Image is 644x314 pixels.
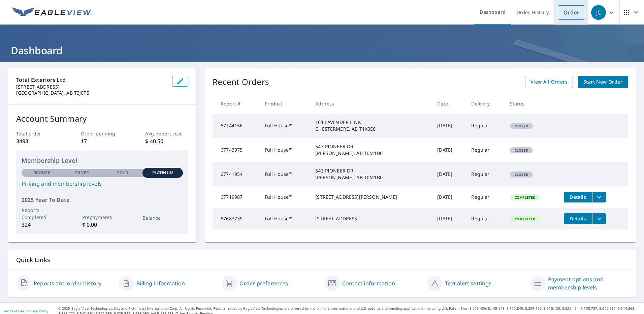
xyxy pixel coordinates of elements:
td: [DATE] [432,138,466,162]
a: Order [558,5,585,20]
th: Report # [213,94,259,114]
th: Date [432,94,466,114]
a: Pricing and membership levels [22,180,183,188]
span: View All Orders [530,78,568,86]
p: Membership Level [22,156,183,165]
span: Completed [511,195,539,200]
p: $ 40.50 [145,137,188,145]
td: [DATE] [432,162,466,186]
td: Regular [466,162,505,186]
a: View All Orders [525,76,573,88]
span: Details [568,215,588,222]
th: Status [505,94,558,114]
img: EV Logo [12,7,92,18]
p: 3493 [16,137,59,145]
span: Details [568,194,588,200]
a: Payment options and membership levels [548,275,628,291]
p: Silver [75,170,89,176]
div: 543 PIONEER DR [PERSON_NAME], AB T0M1B0 [315,143,426,157]
td: [DATE] [432,114,466,138]
td: Full House™ [259,208,310,229]
a: Billing information [136,279,185,287]
td: 67741954 [213,162,259,186]
p: Recent Orders [213,76,269,88]
div: JC [591,5,606,20]
td: 67743975 [213,138,259,162]
p: Prepayments [82,214,123,221]
div: [STREET_ADDRESS] [315,215,426,222]
p: Quick Links [16,256,628,264]
h1: Dashboard [8,43,636,57]
span: Start New Order [583,78,622,86]
p: Avg. report cost [145,130,188,137]
a: Privacy Policy [26,309,48,313]
td: Regular [466,186,505,208]
p: 17 [81,137,124,145]
p: Total Exteriors Ltd [16,76,167,84]
p: | [3,309,48,313]
p: Gold [117,170,128,176]
p: 324 [22,221,62,229]
p: Account Summary [16,113,188,125]
span: Closed [511,124,532,128]
button: filesDropdownBtn-67683739 [592,213,606,224]
p: Balance [142,214,183,221]
td: Full House™ [259,186,310,208]
div: [STREET_ADDRESS][PERSON_NAME] [315,194,426,200]
p: [STREET_ADDRESS] [16,84,167,90]
button: filesDropdownBtn-67719987 [592,192,606,202]
td: Regular [466,208,505,229]
div: 101 LAVENDER LINK CHESTERMERE, AB T1X0E6 [315,119,426,132]
p: Order pending [81,130,124,137]
span: Closed [511,172,532,177]
td: 67683739 [213,208,259,229]
a: Text alert settings [445,279,491,287]
th: Product [259,94,310,114]
a: Terms of Use [3,309,24,313]
td: [DATE] [432,208,466,229]
p: [GEOGRAPHIC_DATA], AB T3J0T5 [16,90,167,96]
td: [DATE] [432,186,466,208]
td: Full House™ [259,162,310,186]
span: Closed [511,148,532,153]
button: detailsBtn-67719987 [564,192,592,202]
p: Bronze [33,170,50,176]
a: Reports and order history [34,279,101,287]
td: 67719987 [213,186,259,208]
td: Regular [466,138,505,162]
a: Start New Order [578,76,628,88]
td: Full House™ [259,114,310,138]
th: Address [310,94,432,114]
td: 67744156 [213,114,259,138]
p: 2025 Year To Date [22,196,183,204]
a: Order preferences [239,279,288,287]
a: Contact information [342,279,395,287]
span: Completed [511,217,539,221]
td: Regular [466,114,505,138]
p: Reports Completed [22,207,62,221]
td: Full House™ [259,138,310,162]
div: 543 PIONEER DR [PERSON_NAME], AB T0M1B0 [315,167,426,181]
p: $ 0.00 [82,221,123,229]
button: detailsBtn-67683739 [564,213,592,224]
p: Total order [16,130,59,137]
p: Platinum [152,170,173,176]
th: Delivery [466,94,505,114]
